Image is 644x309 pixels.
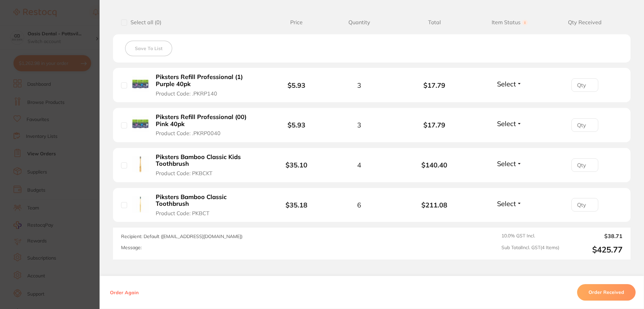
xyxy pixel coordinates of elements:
span: Product Code: .PKRP0040 [156,130,221,136]
b: $35.10 [286,161,307,169]
button: Select [495,159,524,168]
span: Select [497,199,516,208]
span: Select [497,159,516,168]
input: Qty [571,158,598,172]
b: $140.40 [397,161,472,169]
span: Quantity [321,19,397,26]
b: $17.79 [397,121,472,129]
input: Qty [571,118,598,132]
span: 10.0 % GST Incl. [501,233,559,239]
span: Total [397,19,472,26]
input: Qty [571,198,598,211]
img: Piksters Bamboo Classic Kids Toothbrush [132,156,149,172]
output: $425.77 [565,245,622,255]
span: Qty Received [547,19,622,26]
input: Qty [571,78,598,92]
b: Piksters Bamboo Classic Toothbrush [156,194,260,207]
span: Select all ( 0 ) [127,19,161,26]
button: Order Received [577,284,636,301]
span: Sub Total Incl. GST ( 4 Items) [501,245,559,255]
button: Select [495,80,524,88]
button: Save To List [125,41,172,56]
span: Recipient: Default ( [EMAIL_ADDRESS][DOMAIN_NAME] ) [121,233,242,239]
output: $38.71 [565,233,622,239]
span: Select [497,80,516,88]
button: Piksters Refill Professional (00) Pink 40pk Product Code: .PKRP0040 [154,113,262,137]
span: Product Code: .PKRP140 [156,90,217,96]
span: 4 [357,161,361,169]
span: Item Status [472,19,547,26]
button: Piksters Bamboo Classic Kids Toothbrush Product Code: PKBCKT [154,153,262,177]
b: $211.08 [397,201,472,209]
b: $5.93 [288,121,305,129]
b: Piksters Bamboo Classic Kids Toothbrush [156,154,260,167]
span: Price [271,19,321,26]
button: Order Again [108,289,141,296]
b: Piksters Refill Professional (00) Pink 40pk [156,114,260,127]
span: 6 [357,201,361,209]
span: Product Code: PKBCKT [156,170,213,176]
img: Piksters Bamboo Classic Toothbrush [132,196,149,213]
button: Select [495,119,524,128]
span: Product Code: PKBCT [156,210,210,216]
button: Select [495,199,524,208]
img: Piksters Refill Professional (00) Pink 40pk [132,116,149,132]
button: Piksters Refill Professional (1) Purple 40pk Product Code: .PKRP140 [154,73,262,97]
b: $17.79 [397,81,472,89]
b: $5.93 [288,81,305,89]
b: $35.18 [286,201,307,209]
span: 3 [357,81,361,89]
span: 3 [357,121,361,129]
b: Piksters Refill Professional (1) Purple 40pk [156,74,260,87]
img: Piksters Refill Professional (1) Purple 40pk [132,76,149,93]
span: Select [497,119,516,128]
label: Message: [121,245,142,250]
button: Piksters Bamboo Classic Toothbrush Product Code: PKBCT [154,193,262,217]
